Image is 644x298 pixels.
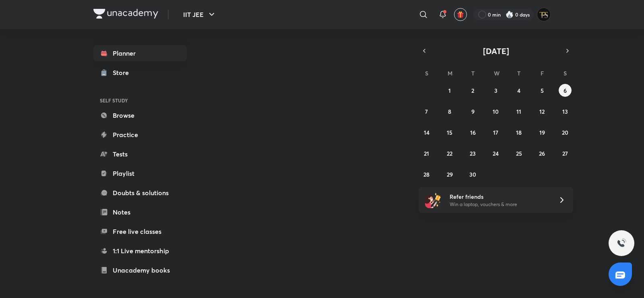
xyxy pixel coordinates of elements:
button: September 9, 2025 [466,105,479,118]
abbr: September 30, 2025 [469,171,476,178]
abbr: September 29, 2025 [447,171,453,178]
button: September 13, 2025 [559,105,572,118]
button: IIT JEE [178,6,221,23]
abbr: September 19, 2025 [539,129,545,136]
button: September 27, 2025 [559,147,572,160]
abbr: September 15, 2025 [447,129,452,136]
a: Doubts & solutions [93,185,187,201]
button: September 29, 2025 [443,168,456,181]
button: September 23, 2025 [466,147,479,160]
abbr: September 10, 2025 [493,108,499,115]
abbr: September 9, 2025 [471,108,475,115]
button: September 16, 2025 [466,126,479,139]
button: [DATE] [430,45,562,56]
abbr: September 16, 2025 [470,129,476,136]
button: avatar [454,8,467,21]
abbr: September 5, 2025 [541,87,544,94]
abbr: September 11, 2025 [516,108,521,115]
a: Unacademy books [93,262,187,278]
abbr: September 26, 2025 [539,150,545,157]
abbr: Thursday [517,69,520,77]
button: September 21, 2025 [420,147,433,160]
abbr: September 13, 2025 [562,108,568,115]
button: September 30, 2025 [466,168,479,181]
abbr: September 1, 2025 [448,87,451,94]
div: Store [113,68,134,77]
a: Planner [93,45,187,61]
a: Company Logo [93,9,158,21]
abbr: Wednesday [494,69,500,77]
img: avatar [457,11,464,18]
button: September 10, 2025 [489,105,502,118]
abbr: September 25, 2025 [516,150,522,157]
button: September 19, 2025 [536,126,549,139]
abbr: September 3, 2025 [494,87,497,94]
a: Practice [93,127,187,143]
abbr: September 6, 2025 [563,87,567,94]
abbr: September 14, 2025 [424,129,429,136]
img: streak [506,10,514,19]
p: Win a laptop, vouchers & more [450,201,549,208]
button: September 3, 2025 [489,84,502,97]
a: Notes [93,204,187,220]
a: Store [93,65,187,81]
abbr: September 8, 2025 [448,108,451,115]
img: Company Logo [93,9,158,19]
button: September 25, 2025 [512,147,525,160]
button: September 15, 2025 [443,126,456,139]
a: Browse [93,107,187,123]
abbr: Tuesday [471,69,475,77]
abbr: September 18, 2025 [516,129,522,136]
button: September 4, 2025 [512,84,525,97]
img: ttu [617,238,626,248]
a: 1:1 Live mentorship [93,243,187,259]
button: September 14, 2025 [420,126,433,139]
button: September 12, 2025 [536,105,549,118]
button: September 28, 2025 [420,168,433,181]
img: referral [425,192,441,208]
abbr: September 20, 2025 [562,129,568,136]
abbr: September 21, 2025 [424,150,429,157]
abbr: September 17, 2025 [493,129,498,136]
a: Playlist [93,165,187,181]
abbr: September 23, 2025 [470,150,476,157]
abbr: Sunday [425,69,428,77]
button: September 8, 2025 [443,105,456,118]
button: September 7, 2025 [420,105,433,118]
abbr: September 12, 2025 [539,108,545,115]
a: Tests [93,146,187,162]
button: September 26, 2025 [536,147,549,160]
abbr: September 22, 2025 [447,150,452,157]
button: September 17, 2025 [489,126,502,139]
h6: SELF STUDY [93,94,187,107]
h6: Refer friends [450,192,549,201]
abbr: September 28, 2025 [423,171,429,178]
button: September 24, 2025 [489,147,502,160]
button: September 20, 2025 [559,126,572,139]
button: September 11, 2025 [512,105,525,118]
abbr: September 2, 2025 [471,87,474,94]
abbr: September 7, 2025 [425,108,428,115]
a: Free live classes [93,223,187,240]
button: September 5, 2025 [536,84,549,97]
abbr: September 27, 2025 [562,150,568,157]
abbr: Saturday [563,69,567,77]
img: Tanishq Sahu [537,8,551,21]
abbr: September 4, 2025 [517,87,520,94]
button: September 2, 2025 [466,84,479,97]
button: September 1, 2025 [443,84,456,97]
button: September 6, 2025 [559,84,572,97]
abbr: Friday [541,69,544,77]
abbr: Monday [448,69,452,77]
abbr: September 24, 2025 [493,150,499,157]
span: [DATE] [483,46,509,56]
button: September 18, 2025 [512,126,525,139]
button: September 22, 2025 [443,147,456,160]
